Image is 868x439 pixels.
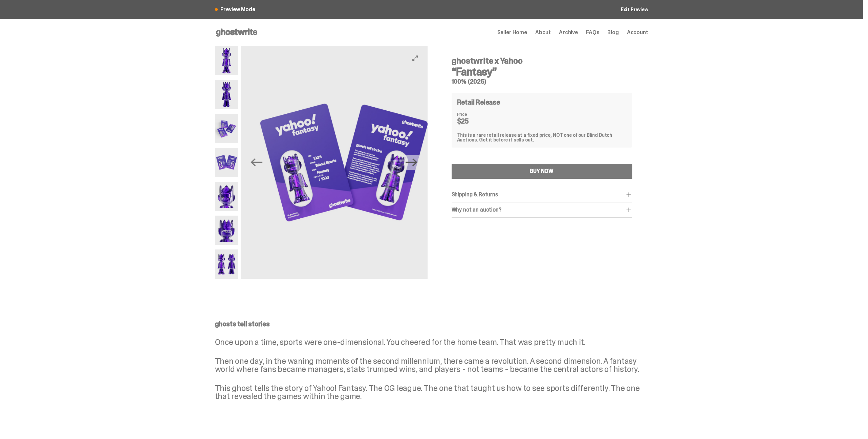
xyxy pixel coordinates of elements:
[457,99,500,106] h4: Retail Release
[457,118,491,125] dd: $25
[220,7,255,12] span: Preview Mode
[215,182,238,211] img: Yahoo-MG-3.png
[452,79,632,85] h5: 100% (2025)
[452,206,632,213] div: Why not an auction?
[627,30,648,35] a: Account
[452,66,632,77] h3: “Fantasy”
[621,7,648,12] a: Exit Preview
[215,249,238,279] img: Yahoo-MG-6.png
[215,216,238,245] img: Yahoo-MG-4.png
[215,148,238,177] img: Yahoo-MG-2.png
[452,164,632,179] button: BUY NOW
[452,191,632,198] div: Shipping & Returns
[559,30,578,35] a: Archive
[215,114,238,143] img: Yahoo-MG-1.png
[249,155,264,170] button: Previous
[452,57,632,65] h4: ghostwrite x Yahoo
[457,112,491,116] dt: Price
[607,30,619,35] a: Blog
[215,321,648,327] p: ghosts tell stories
[215,384,648,400] p: This ghost tells the story of Yahoo! Fantasy. The OG league. The one that taught us how to see sp...
[497,30,527,35] a: Seller Home
[215,80,238,109] img: Yahoo-HG---3.png
[215,46,238,75] img: Yahoo-HG---1.png
[404,155,419,170] button: Next
[457,133,627,142] div: This is a rare retail release at a fixed price, NOT one of our Blind Dutch Auctions. Get it befor...
[251,46,437,279] img: Yahoo-MG-2.png
[535,30,551,35] a: About
[215,357,648,373] p: Then one day, in the waning moments of the second millennium, there came a revolution. A second d...
[215,338,648,346] p: Once upon a time, sports were one-dimensional. You cheered for the home team. That was pretty muc...
[530,169,554,174] div: BUY NOW
[411,54,419,62] button: View full-screen
[586,30,599,35] a: FAQs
